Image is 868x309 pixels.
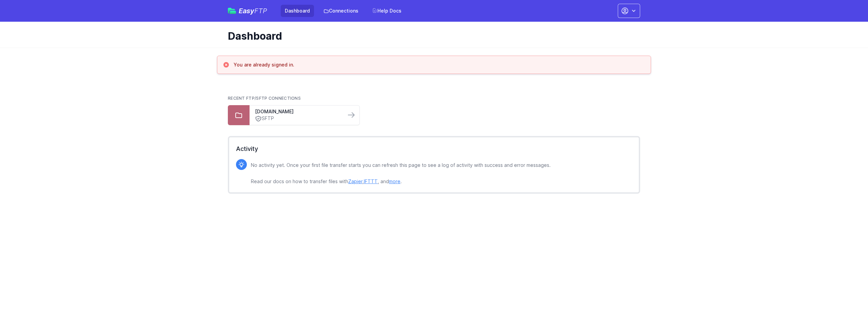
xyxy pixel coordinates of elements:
[364,178,378,184] a: IFTTT
[251,161,551,186] p: No activity yet. Once your first file transfer starts you can refresh this page to see a log of a...
[239,7,267,14] span: Easy
[228,96,640,101] h2: Recent FTP/SFTP Connections
[281,5,314,17] a: Dashboard
[228,8,236,14] img: easyftp_logo.png
[228,7,267,14] a: EasyFTP
[234,61,294,68] h3: You are already signed in.
[319,5,362,17] a: Connections
[348,178,362,184] a: Zapier
[389,178,400,184] a: more
[228,30,635,42] h1: Dashboard
[368,5,406,17] a: Help Docs
[255,115,340,122] a: SFTP
[236,144,632,154] h2: Activity
[254,7,267,15] span: FTP
[255,108,340,115] a: [DOMAIN_NAME]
